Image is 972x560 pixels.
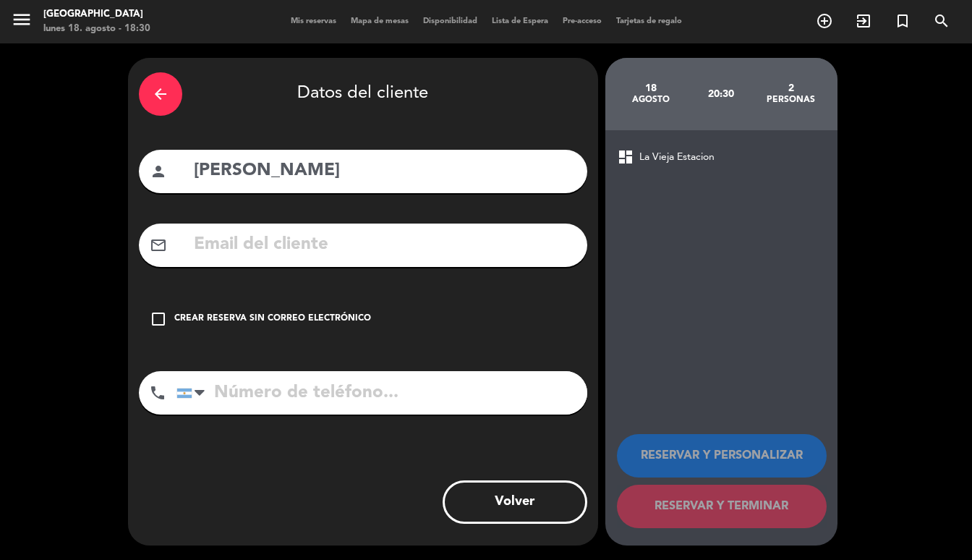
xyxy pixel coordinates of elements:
div: 18 [616,82,686,94]
span: dashboard [617,148,634,166]
i: phone [149,384,166,402]
div: 2 [756,82,826,94]
div: personas [756,94,826,106]
div: [GEOGRAPHIC_DATA] [43,7,150,22]
span: Tarjetas de regalo [609,17,689,25]
button: menu [11,9,33,35]
span: La Vieja Estacion [639,149,715,166]
input: Número de teléfono... [176,371,587,415]
div: 20:30 [686,69,756,119]
input: Nombre del cliente [192,156,576,186]
div: lunes 18. agosto - 18:30 [43,22,150,36]
div: Datos del cliente [139,69,587,119]
button: Volver [443,480,587,524]
i: turned_in_not [894,12,911,30]
span: Mapa de mesas [344,17,416,25]
i: check_box_outline_blank [150,310,167,328]
span: Disponibilidad [416,17,485,25]
i: arrow_back [152,85,169,103]
input: Email del cliente [192,230,576,260]
i: exit_to_app [855,12,872,30]
span: Mis reservas [283,17,344,25]
i: add_circle_outline [816,12,833,30]
i: person [150,163,167,180]
div: Crear reserva sin correo electrónico [174,312,371,326]
button: RESERVAR Y TERMINAR [617,485,827,528]
i: search [933,12,950,30]
button: RESERVAR Y PERSONALIZAR [617,434,827,478]
div: agosto [616,94,686,106]
span: Pre-acceso [555,17,609,25]
span: Lista de Espera [485,17,555,25]
i: mail_outline [150,237,167,254]
div: Argentina: +54 [177,372,210,414]
i: menu [11,9,33,30]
